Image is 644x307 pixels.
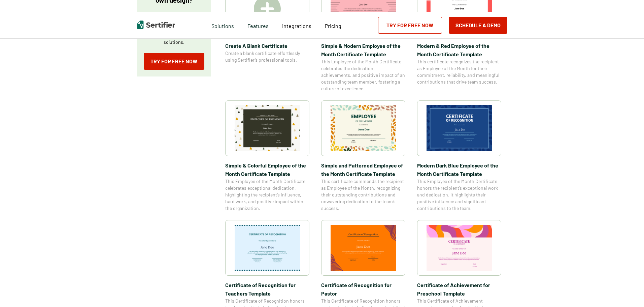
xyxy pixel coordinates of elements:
span: This Employee of the Month Certificate celebrates exceptional dedication, highlighting the recipi... [225,178,309,212]
span: Create A Blank Certificate [225,41,309,50]
a: Simple and Patterned Employee of the Month Certificate TemplateSimple and Patterned Employee of t... [321,100,405,212]
a: Try for Free Now [144,53,204,70]
span: This certificate commends the recipient as Employee of the Month, recognizing their outstanding c... [321,178,405,212]
span: Simple & Modern Employee of the Month Certificate Template [321,41,405,58]
span: Integrations [282,23,311,29]
img: Modern Dark Blue Employee of the Month Certificate Template [427,105,492,151]
a: Modern Dark Blue Employee of the Month Certificate TemplateModern Dark Blue Employee of the Month... [417,100,501,212]
iframe: Chat Widget [610,275,644,307]
img: Certificate of Recognition for Teachers Template [235,225,300,271]
span: Pricing [325,23,341,29]
a: Simple & Colorful Employee of the Month Certificate TemplateSimple & Colorful Employee of the Mon... [225,100,309,212]
span: Certificate of Recognition for Teachers Template [225,281,309,298]
a: Pricing [325,21,341,29]
span: Modern & Red Employee of the Month Certificate Template [417,41,501,58]
a: Integrations [282,21,311,29]
img: Certificate of Achievement for Preschool Template [427,225,492,271]
span: Certificate of Recognition for Pastor [321,281,405,298]
img: Certificate of Recognition for Pastor [331,225,396,271]
span: Features [247,21,269,29]
span: Certificate of Achievement for Preschool Template [417,281,501,298]
span: Simple & Colorful Employee of the Month Certificate Template [225,161,309,178]
img: Simple & Colorful Employee of the Month Certificate Template [235,105,300,151]
img: Sertifier | Digital Credentialing Platform [137,21,175,29]
img: Simple and Patterned Employee of the Month Certificate Template [331,105,396,151]
span: Modern Dark Blue Employee of the Month Certificate Template [417,161,501,178]
a: Try for Free Now [378,17,442,34]
span: Create a blank certificate effortlessly using Sertifier’s professional tools. [225,50,309,63]
span: This Employee of the Month Certificate celebrates the dedication, achievements, and positive impa... [321,58,405,92]
span: This certificate recognizes the recipient as Employee of the Month for their commitment, reliabil... [417,58,501,85]
span: Simple and Patterned Employee of the Month Certificate Template [321,161,405,178]
span: Solutions [211,21,234,29]
span: This Employee of the Month Certificate honors the recipient’s exceptional work and dedication. It... [417,178,501,212]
